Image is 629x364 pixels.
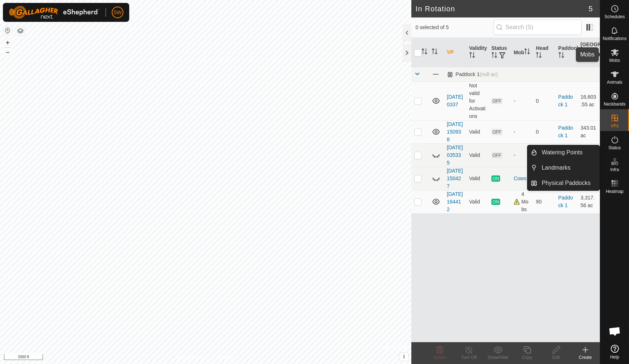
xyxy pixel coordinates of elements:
td: 16,603.55 ac [578,82,600,120]
div: - [514,128,530,136]
a: Landmarks [537,161,600,175]
button: Map Layers [16,27,25,35]
a: [DATE] 0337 [447,94,463,107]
a: Paddock 1 [558,94,573,107]
button: – [3,48,12,56]
td: Valid [466,120,488,143]
span: OFF [491,152,502,158]
th: Mob [511,38,533,67]
p-sorticon: Activate to sort [422,50,427,55]
input: Search (S) [494,20,582,35]
span: (null ac) [480,71,498,77]
div: 4 Mobs [514,190,530,213]
span: ON [491,199,500,205]
button: + [3,38,12,47]
button: i [400,353,408,361]
span: Infra [610,167,619,172]
span: Help [610,355,619,359]
h2: In Rotation [416,4,589,13]
th: Status [488,38,511,67]
td: 0 [533,143,555,167]
a: Contact Us [213,355,234,361]
div: Cows [514,175,530,182]
span: Mobs [609,58,620,63]
td: 0 [533,82,555,120]
a: [DATE] 035335 [447,145,463,166]
span: Landmarks [542,163,570,172]
span: Animals [607,80,622,84]
a: Physical Paddocks [537,176,600,190]
div: Turn Off [454,354,483,361]
th: Validity [466,38,488,67]
div: Copy [513,354,542,361]
div: Open chat [604,320,626,342]
p-sorticon: Activate to sort [558,53,564,59]
span: OFF [491,98,502,104]
span: Schedules [604,15,625,19]
li: Watering Points [527,145,600,160]
td: 5,374.64 ac [578,143,600,167]
td: 0 [533,120,555,143]
span: Neckbands [604,102,625,106]
a: [DATE] 164412 [447,191,463,212]
span: OFF [491,129,502,135]
td: Not valid for Activations [466,82,488,120]
button: Reset Map [3,26,12,35]
td: 343.01 ac [578,120,600,143]
p-sorticon: Activate to sort [524,50,530,55]
p-sorticon: Activate to sort [536,53,542,59]
div: Paddock 1 [447,71,498,78]
span: Delete [434,355,446,360]
span: VPs [610,124,618,128]
div: Edit [542,354,571,361]
a: [DATE] 150427 [447,168,463,189]
li: Landmarks [527,161,600,175]
span: Status [608,146,621,150]
td: 3,317.56 ac [578,190,600,213]
th: VP [444,38,466,67]
td: Valid [466,143,488,167]
span: ON [491,175,500,182]
span: SW [114,9,122,16]
p-sorticon: Activate to sort [432,50,438,55]
div: - [514,97,530,105]
span: 0 selected of 5 [416,24,494,31]
span: Notifications [603,36,626,41]
a: Watering Points [537,145,600,160]
li: Physical Paddocks [527,176,600,190]
a: Help [600,342,629,362]
span: Watering Points [542,148,582,157]
div: Create [571,354,600,361]
p-sorticon: Activate to sort [491,53,497,59]
p-sorticon: Activate to sort [469,53,475,59]
a: Privacy Policy [177,355,204,361]
a: Paddock 1 [558,195,573,208]
span: Physical Paddocks [542,179,590,187]
div: Show/Hide [483,354,513,361]
a: [DATE] 150938 [447,121,463,142]
div: - [514,151,530,159]
span: i [403,353,404,360]
p-sorticon: Activate to sort [581,57,586,63]
td: 90 [533,190,555,213]
span: Heatmap [606,189,624,194]
th: [GEOGRAPHIC_DATA] Area [578,38,600,67]
a: Paddock 1 [558,125,573,138]
th: Head [533,38,555,67]
td: Valid [466,167,488,190]
img: Gallagher Logo [9,6,100,19]
span: 5 [589,3,593,14]
th: Paddock [555,38,578,67]
td: Valid [466,190,488,213]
